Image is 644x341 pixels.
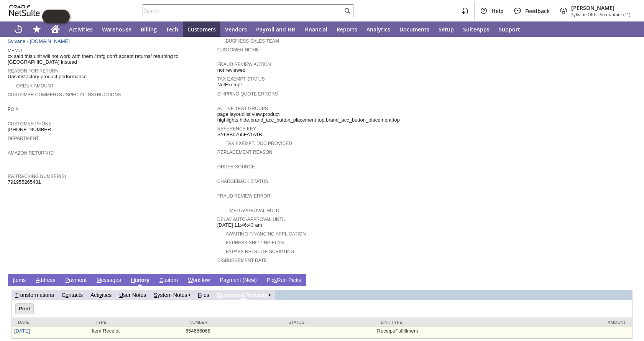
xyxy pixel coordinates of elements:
span: [PERSON_NAME] [571,4,630,12]
a: Reference Key [217,126,256,132]
a: PickRun Picks [265,277,303,284]
a: Reason For Return [8,68,59,74]
span: Payroll and HR [256,26,295,33]
span: Setup [439,26,454,33]
a: Items [11,277,28,284]
a: PO # [8,107,18,112]
a: Sylvane - [DOMAIN_NAME] [8,38,72,44]
a: Recent Records [9,21,28,37]
span: Unsatisfactory product performance [8,74,87,80]
a: Receipts & Refunds [217,292,268,298]
a: Tech [161,21,183,37]
a: Fraud Review Action [217,62,271,67]
span: Tech [166,26,178,33]
a: User Notes [119,292,146,298]
span: [DATE] 11:46:43 am [217,222,262,228]
span: [PHONE_NUMBER] [8,127,53,133]
a: Timed Approval Hold [226,208,279,213]
span: M [97,277,101,283]
span: o [66,292,69,298]
td: 654666068 [184,327,283,338]
div: Date [18,320,84,325]
span: F [198,292,201,298]
iframe: Click here to launch Oracle Guided Learning Help Panel [42,10,70,23]
a: Transformations [15,292,54,298]
a: Customer Comments / Special Instructions [8,92,121,97]
a: Contacts [62,292,83,298]
a: Custom [158,277,180,284]
span: R [217,292,221,298]
a: Payment [64,277,89,284]
div: Link Type [381,320,502,325]
span: Activities [69,26,93,33]
span: P [66,277,69,283]
span: Oracle Guided Learning Widget. To move around, please hold and drag [56,10,70,23]
a: Customer Niche [217,47,259,53]
a: Documents [395,21,434,37]
a: Financial [300,21,332,37]
a: Memo [8,48,22,53]
a: Workflow [186,277,212,284]
span: S [154,292,157,298]
a: Activities [64,21,97,37]
span: Financial [304,26,327,33]
input: Print [16,304,33,314]
a: Bypass NetSuite Scripting [226,249,294,254]
svg: Home [51,25,60,34]
a: Warehouse [97,21,136,37]
a: Department [8,136,39,141]
span: Billing [141,26,157,33]
span: Documents [399,26,429,33]
span: y [227,277,229,283]
a: Express Shipping Flag [226,240,284,245]
svg: Recent Records [14,25,23,34]
a: Activities [90,292,112,298]
a: Home [46,21,64,37]
span: Reports [337,26,357,33]
a: Address [34,277,57,284]
a: Customer Phone [8,121,51,127]
a: Replacement reason [217,150,273,155]
span: SY68B0765FA1A1B [217,132,262,138]
span: Vendors [225,26,247,33]
span: U [119,292,123,298]
div: Status [288,320,369,325]
a: Order Amount [16,83,54,89]
span: Analytics [366,26,390,33]
div: Shortcuts [28,21,46,37]
a: RA Tracking Number(s) [8,174,66,179]
a: Payment (New) [218,277,259,284]
span: W [188,277,193,283]
span: A [36,277,39,283]
a: Business Sales Team [226,38,279,44]
span: T [15,292,18,298]
a: Tax Exempt. Doc Provided [226,141,292,146]
a: Files [198,292,209,298]
span: k [274,277,277,283]
span: Warehouse [102,26,131,33]
span: page layout:list view,product highlights:hide,brand_acc_button_placement:top,brand_acc_button_pla... [217,111,423,123]
a: Analytics [362,21,395,37]
a: Disbursement Date [217,258,267,263]
a: Fraud Review Error [217,193,271,199]
svg: logo [9,5,40,16]
a: Order Source [217,164,255,170]
input: Search [143,6,343,15]
a: Billing [136,21,161,37]
span: cx said this unit will not work with them / mfg don't accept returns/ returning to [GEOGRAPHIC_DA... [8,53,214,65]
span: C [159,277,163,283]
a: Unrolled view on [623,275,632,285]
a: Active Test Groups [217,106,268,111]
div: Amount [513,320,626,325]
span: NotExempt [217,82,242,88]
a: Payroll and HR [251,21,300,37]
span: Feedback [525,7,550,15]
svg: Search [343,6,352,15]
a: System Notes [154,292,187,298]
a: Awaiting Financing Application [226,231,306,237]
a: Messages [95,277,123,284]
span: SuiteApps [463,26,490,33]
span: H [131,277,135,283]
td: Receipt/Fulfillment [375,327,508,338]
span: not reviewed [217,67,246,73]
